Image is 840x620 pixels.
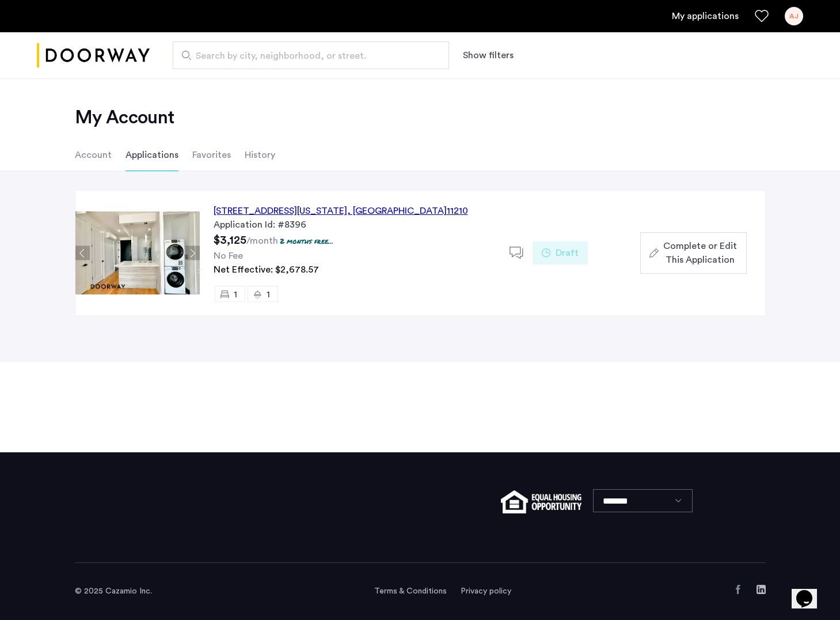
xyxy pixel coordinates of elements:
h2: My Account [75,106,766,129]
a: Facebook [733,585,743,594]
div: [STREET_ADDRESS][US_STATE] 11210 [214,204,468,218]
button: button [640,232,746,274]
div: AJ [785,7,803,25]
li: Applications [126,139,178,171]
span: $3,125 [214,235,246,246]
input: Apartment Search [173,41,449,69]
span: 1 [234,290,237,299]
a: Favorites [755,9,769,23]
li: Account [75,139,112,171]
li: History [245,139,275,171]
a: My application [672,9,739,23]
span: Draft [556,246,579,260]
img: Apartment photo [75,211,200,294]
span: 1 [267,290,270,299]
a: LinkedIn [757,585,766,594]
iframe: chat widget [792,574,828,608]
sub: /month [246,236,278,245]
img: logo [37,34,150,77]
button: Show or hide filters [463,48,514,62]
span: © 2025 Cazamio Inc. [75,587,152,595]
span: Complete or Edit This Application [663,239,737,267]
button: Previous apartment [75,246,90,260]
div: Application Id: #8396 [214,218,496,232]
a: Privacy policy [461,585,511,597]
span: No Fee [214,251,243,260]
p: 2 months free... [280,236,333,246]
a: Terms and conditions [374,585,447,597]
a: Cazamio logo [37,34,150,77]
span: Search by city, neighborhood, or street. [196,49,417,63]
li: Favorites [192,139,231,171]
select: Language select [593,489,693,512]
button: Next apartment [185,246,200,260]
span: Net Effective: $2,678.57 [214,265,319,274]
span: , [GEOGRAPHIC_DATA] [347,206,447,216]
img: equal-housing.png [501,490,581,513]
